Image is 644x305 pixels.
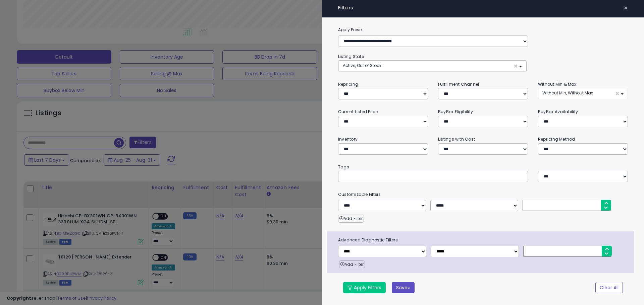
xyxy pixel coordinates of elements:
[333,163,633,171] small: Tags
[338,136,358,142] small: Inventory
[514,63,518,70] span: ×
[538,109,578,115] small: BuyBox Availability
[621,3,631,13] button: ×
[538,136,575,142] small: Repricing Method
[438,136,475,142] small: Listings with Cost
[338,5,628,11] h4: Filters
[343,282,386,293] button: Apply Filters
[333,191,633,198] small: Customizable Filters
[595,282,623,293] button: Clear All
[392,282,415,293] button: Save
[624,3,628,13] span: ×
[538,88,628,99] button: Without Min, Without Max ×
[333,26,633,33] label: Apply Preset:
[338,109,378,115] small: Current Listed Price
[542,90,593,96] span: Without Min, Without Max
[343,63,381,68] span: Active, Out of Stock
[538,81,577,87] small: Without Min & Max
[338,215,364,223] button: Add Filter
[438,109,473,115] small: BuyBox Eligibility
[338,61,526,72] button: Active, Out of Stock ×
[338,54,364,59] small: Listing State
[339,260,365,269] button: Add Filter
[438,81,479,87] small: Fulfillment Channel
[338,81,358,87] small: Repricing
[333,236,634,244] span: Advanced Diagnostic Filters
[615,90,620,97] span: ×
